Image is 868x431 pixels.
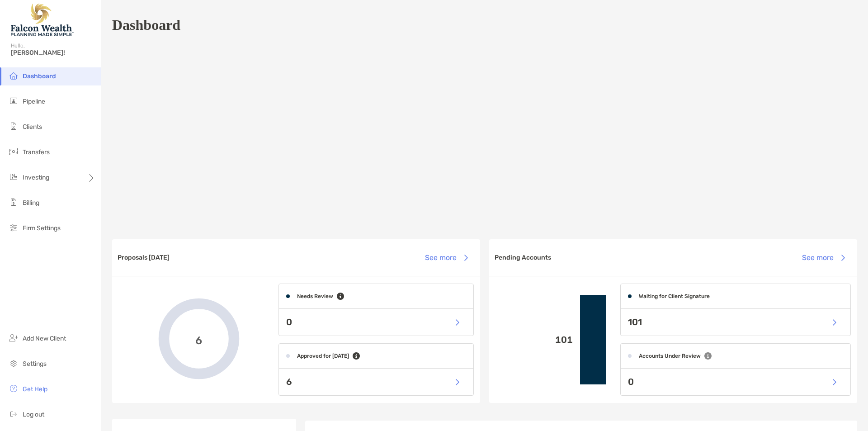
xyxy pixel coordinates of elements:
[195,332,202,346] span: 6
[23,385,47,393] span: Get Help
[495,254,551,261] h3: Pending Accounts
[8,383,19,394] img: get-help icon
[8,70,19,81] img: dashboard icon
[23,98,45,105] span: Pipeline
[639,353,701,359] h4: Accounts Under Review
[418,248,475,268] button: See more
[628,317,642,328] p: 101
[795,248,852,268] button: See more
[8,121,19,132] img: clients icon
[8,332,19,343] img: add_new_client icon
[23,174,49,181] span: Investing
[118,254,170,261] h3: Proposals [DATE]
[23,72,56,80] span: Dashboard
[23,199,39,207] span: Billing
[11,49,95,57] span: [PERSON_NAME]!
[8,146,19,157] img: transfers icon
[297,353,349,359] h4: Approved for [DATE]
[23,148,50,156] span: Transfers
[23,335,66,342] span: Add New Client
[23,360,47,368] span: Settings
[8,171,19,182] img: investing icon
[23,411,44,418] span: Log out
[8,95,19,106] img: pipeline icon
[639,293,710,299] h4: Waiting for Client Signature
[286,376,292,388] p: 6
[628,376,634,388] p: 0
[8,222,19,233] img: firm-settings icon
[112,17,180,33] h1: Dashboard
[286,317,292,328] p: 0
[496,334,573,346] p: 101
[11,4,74,36] img: Falcon Wealth Planning Logo
[297,293,333,299] h4: Needs Review
[23,224,61,232] span: Firm Settings
[8,197,19,208] img: billing icon
[8,358,19,369] img: settings icon
[8,408,19,419] img: logout icon
[23,123,42,131] span: Clients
